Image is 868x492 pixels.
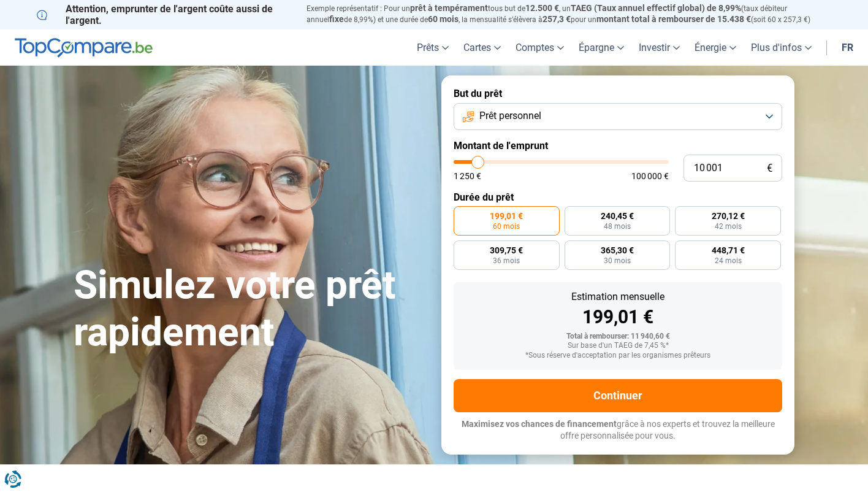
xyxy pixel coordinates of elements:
[454,172,481,180] span: 1 250 €
[744,29,819,66] a: Plus d'infos
[604,223,631,230] span: 48 mois
[631,29,687,66] a: Investir
[596,14,751,24] span: montant total à rembourser de 15.438 €
[454,191,782,203] label: Durée du prêt
[767,163,772,174] span: €
[15,38,153,58] img: TopCompare
[456,29,508,66] a: Cartes
[604,257,631,264] span: 30 mois
[463,332,772,341] div: Total à rembourser: 11 940,60 €
[490,246,523,255] span: 309,75 €
[601,212,634,220] span: 240,45 €
[712,246,745,255] span: 448,71 €
[493,223,520,230] span: 60 mois
[687,29,744,66] a: Énergie
[463,292,772,302] div: Estimation mensuelle
[571,3,741,13] span: TAEG (Taux annuel effectif global) de 8,99%
[715,257,742,264] span: 24 mois
[37,3,292,26] p: Attention, emprunter de l'argent coûte aussi de l'argent.
[410,3,488,13] span: prêt à tempérament
[329,14,344,24] span: fixe
[490,212,523,220] span: 199,01 €
[525,3,559,13] span: 12.500 €
[571,29,631,66] a: Épargne
[428,14,459,24] span: 60 mois
[479,109,541,123] span: Prêt personnel
[463,342,772,350] div: Sur base d'un TAEG de 7,45 %*
[462,419,617,429] span: Maximisez vos chances de financement
[631,172,669,180] span: 100 000 €
[454,103,782,130] button: Prêt personnel
[508,29,571,66] a: Comptes
[715,223,742,230] span: 42 mois
[712,212,745,220] span: 270,12 €
[454,140,782,152] label: Montant de l'emprunt
[463,352,772,360] div: *Sous réserve d'acceptation par les organismes prêteurs
[454,379,782,412] button: Continuer
[74,262,427,356] h1: Simulez votre prêt rapidement
[306,3,831,25] p: Exemple représentatif : Pour un tous but de , un (taux débiteur annuel de 8,99%) et une durée de ...
[409,29,456,66] a: Prêts
[454,418,782,442] p: grâce à nos experts et trouvez la meilleure offre personnalisée pour vous.
[493,257,520,264] span: 36 mois
[834,29,861,66] a: fr
[454,88,782,99] label: But du prêt
[463,308,772,326] div: 199,01 €
[542,14,571,24] span: 257,3 €
[601,246,634,255] span: 365,30 €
